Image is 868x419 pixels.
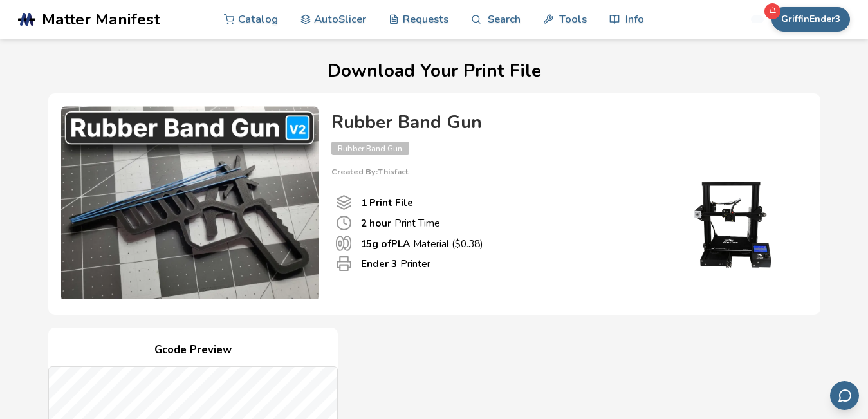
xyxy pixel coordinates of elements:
[360,237,483,250] p: Material ($ 0.38 )
[361,216,440,230] p: Print Time
[331,142,409,155] span: Rubber Band Gun
[361,196,413,209] b: 1 Print File
[336,256,352,272] span: Printer
[361,257,430,270] p: Printer
[336,236,351,251] span: Material Used
[336,215,352,231] span: Print Time
[771,7,850,32] button: GriffinEnder3
[361,257,397,270] b: Ender 3
[42,10,160,28] span: Matter Manifest
[361,216,391,230] b: 2 hour
[331,167,795,176] p: Created By: Thisfact
[331,113,795,133] h4: Rubber Band Gun
[48,340,338,360] h4: Gcode Preview
[360,237,410,250] b: 15 g of PLA
[666,176,795,273] img: Printer
[18,61,850,81] h1: Download Your Print File
[830,381,859,410] button: Send feedback via email
[61,106,319,299] img: Product
[336,194,352,210] span: Number Of Print files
